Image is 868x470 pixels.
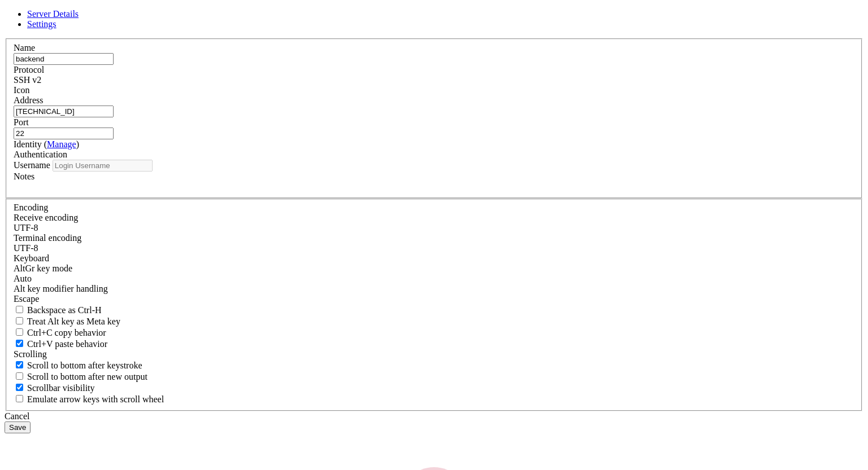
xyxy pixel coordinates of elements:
div: UTF-8 [14,243,854,253]
span: Auto [14,274,32,283]
label: Protocol [14,65,44,74]
label: The default terminal encoding. ISO-2022 enables character map translations (like graphics maps). ... [14,233,81,243]
input: Port Number [14,128,114,139]
label: Username [14,160,50,170]
div: SSH v2 [14,75,854,85]
label: Set the expected encoding for data received from the host. If the encodings do not match, visual ... [14,213,78,222]
input: Host Name or IP [14,106,114,117]
a: Manage [47,139,76,149]
label: Whether to scroll to the bottom on any keystroke. [14,361,142,370]
div: UTF-8 [14,223,854,233]
span: Treat Alt key as Meta key [27,317,120,326]
input: Treat Alt key as Meta key [16,317,23,324]
input: Emulate arrow keys with scroll wheel [16,395,23,402]
input: Ctrl+V paste behavior [16,340,23,347]
input: Scroll to bottom after keystroke [16,361,23,368]
label: Address [14,95,43,105]
label: Ctrl+V pastes if true, sends ^V to host if false. Ctrl+Shift+V sends ^V to host if true, pastes i... [14,339,107,349]
span: Ctrl+V paste behavior [27,339,107,349]
input: Scroll to bottom after new output [16,372,23,380]
span: Emulate arrow keys with scroll wheel [27,394,164,404]
label: Controls how the Alt key is handled. Escape: Send an ESC prefix. 8-Bit: Add 128 to the typed char... [14,284,108,293]
div: Auto [14,274,854,284]
label: When using the alternative screen buffer, and DECCKM (Application Cursor Keys) is active, mouse w... [14,394,164,404]
div: Cancel [5,411,863,421]
span: Scrollbar visibility [27,383,95,393]
label: Name [14,43,35,52]
label: Icon [14,85,29,95]
span: Escape [14,294,39,304]
span: Scroll to bottom after new output [27,372,147,381]
label: The vertical scrollbar mode. [14,383,95,393]
span: Backspace as Ctrl-H [27,305,102,315]
label: Scroll to bottom after new output. [14,372,147,381]
input: Scrollbar visibility [16,384,23,391]
label: If true, the backspace should send BS ('\x08', aka ^H). Otherwise the backspace key should send '... [14,305,102,315]
span: SSH v2 [14,75,41,85]
span: ( ) [44,139,79,149]
label: Set the expected encoding for data received from the host. If the encodings do not match, visual ... [14,263,72,273]
input: Server Name [14,53,114,65]
label: Notes [14,172,34,181]
a: Settings [27,19,57,29]
label: Scrolling [14,349,47,359]
label: Keyboard [14,253,49,263]
span: UTF-8 [14,243,38,253]
span: UTF-8 [14,223,38,232]
a: Server Details [27,9,79,19]
label: Whether the Alt key acts as a Meta key or as a distinct Alt key. [14,317,120,326]
input: Ctrl+C copy behavior [16,328,23,336]
label: Ctrl-C copies if true, send ^C to host if false. Ctrl-Shift-C sends ^C to host if true, copies if... [14,328,106,337]
div: Escape [14,294,854,304]
span: Ctrl+C copy behavior [27,328,106,337]
span: Scroll to bottom after keystroke [27,361,142,370]
label: Port [14,117,29,127]
label: Identity [14,139,79,149]
button: Save [5,421,31,433]
input: Login Username [53,160,153,172]
label: Authentication [14,150,67,159]
label: Encoding [14,203,48,212]
input: Backspace as Ctrl-H [16,306,23,313]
